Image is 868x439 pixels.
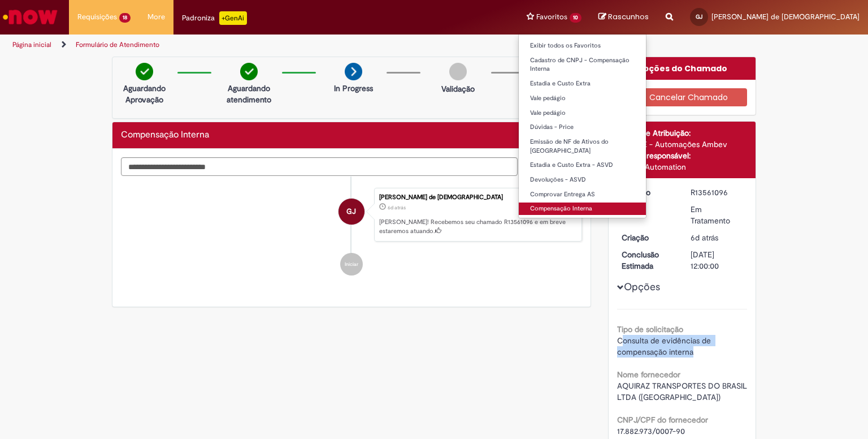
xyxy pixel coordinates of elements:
[449,63,467,80] img: img-circle-grey.png
[617,415,708,425] b: CNPJ/CPF do fornecedor
[219,11,247,25] p: +GenAi
[519,40,646,52] a: Exibir todos os Favoritos
[388,204,406,211] time: 23/09/2025 20:56:47
[598,12,649,23] a: Rascunhos
[117,83,172,105] p: Aguardando Aprovação
[121,130,209,140] h2: Compensação Interna Histórico de tíquete
[8,35,570,55] ul: Trilhas de página
[388,204,406,211] span: 6d atrás
[518,34,646,218] ul: Favoritos
[613,204,683,215] dt: Status
[691,233,718,243] time: 23/09/2025 20:56:47
[696,13,702,20] span: GJ
[519,107,646,119] a: Vale pedágio
[608,11,649,22] span: Rascunhos
[691,232,743,243] div: 23/09/2025 20:56:47
[240,63,258,80] img: check-circle-green.png
[536,11,567,23] span: Favoritos
[617,127,748,139] div: Grupo de Atribuição:
[182,11,247,25] div: Padroniza
[121,188,582,242] li: Gilmar Medeiros de Jesus
[519,136,646,157] a: Emissão de NF de Ativos do [GEOGRAPHIC_DATA]
[12,40,51,49] a: Página inicial
[519,174,646,186] a: Devoluções - ASVD
[147,11,165,23] span: More
[121,157,518,177] textarea: Digite sua mensagem aqui...
[691,204,743,226] div: Em Tratamento
[519,78,646,90] a: Estadia e Custo Extra
[691,233,718,243] span: 6d atrás
[617,369,680,380] b: Nome fornecedor
[519,159,646,171] a: Estadia e Custo Extra - ASVD
[613,249,683,272] dt: Conclusão Estimada
[617,88,748,106] button: Cancelar Chamado
[617,139,748,150] div: PEOPLE - Automações Ambev
[76,40,159,49] a: Formulário de Atendimento
[519,188,646,201] a: Comprovar Entrega AS
[519,121,646,134] a: Dúvidas - Price
[617,150,748,161] div: Analista responsável:
[691,187,743,198] div: R13561096
[121,177,582,287] ul: Histórico de tíquete
[379,194,576,201] div: [PERSON_NAME] de [DEMOGRAPHIC_DATA]
[334,83,373,94] p: In Progress
[570,13,581,23] span: 10
[609,57,756,80] div: Opções do Chamado
[617,161,748,173] div: Ambev Automation
[519,54,646,75] a: Cadastro de CNPJ - Compensação Interna
[617,335,713,357] span: Consulta de evidências de compensação interna
[338,199,364,225] div: Gilmar Medeiros de Jesus
[77,11,117,23] span: Requisições
[519,92,646,105] a: Vale pedágio
[345,63,362,80] img: arrow-next.png
[617,426,685,436] span: 17.882.973/0007-90
[136,63,153,80] img: check-circle-green.png
[222,83,276,105] p: Aguardando atendimento
[711,12,860,21] span: [PERSON_NAME] de [DEMOGRAPHIC_DATA]
[346,198,356,225] span: GJ
[441,83,475,94] p: Validação
[119,13,131,23] span: 18
[617,381,749,402] span: AQUIRAZ TRANSPORTES DO BRASIL LTDA ([GEOGRAPHIC_DATA])
[617,324,683,334] b: Tipo de solicitação
[1,6,59,28] img: ServiceNow
[379,218,576,235] p: [PERSON_NAME]! Recebemos seu chamado R13561096 e em breve estaremos atuando.
[613,187,683,198] dt: Número
[613,232,683,243] dt: Criação
[691,249,743,272] div: [DATE] 12:00:00
[519,203,646,215] a: Compensação Interna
